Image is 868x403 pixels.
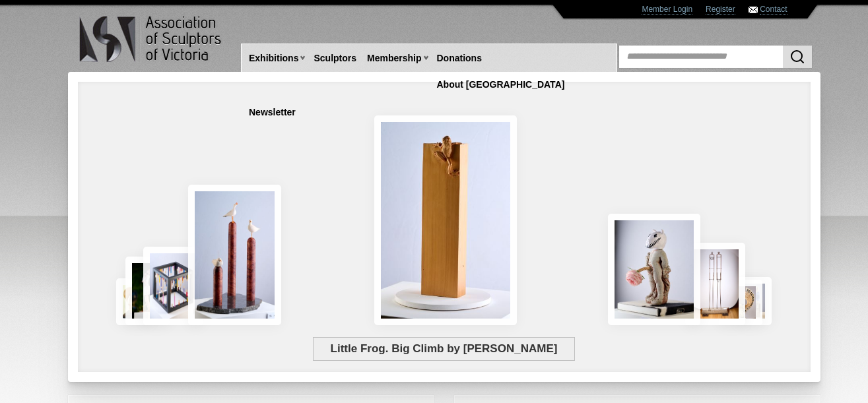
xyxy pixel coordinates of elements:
a: Contact [760,5,787,15]
a: Donations [432,46,487,71]
img: Swingers [685,243,745,325]
img: Search [789,49,805,65]
a: Newsletter [244,100,301,125]
span: Little Frog. Big Climb by [PERSON_NAME] [313,337,575,361]
img: logo.png [79,13,224,65]
a: Member Login [642,5,692,15]
a: Register [706,5,735,15]
img: Little Frog. Big Climb [374,115,517,325]
img: Let There Be Light [608,214,701,325]
img: Waiting together for the Home coming [737,277,772,325]
img: Rising Tides [188,185,282,325]
a: Sculptors [308,46,362,71]
a: About [GEOGRAPHIC_DATA] [432,73,570,97]
a: Membership [362,46,426,71]
img: Contact ASV [749,7,758,13]
a: Exhibitions [244,46,304,71]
